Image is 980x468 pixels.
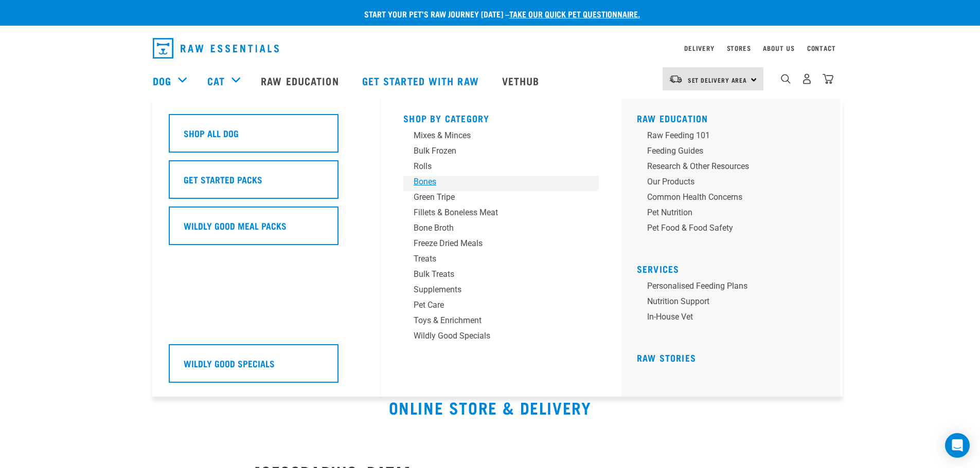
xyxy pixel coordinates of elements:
[414,330,574,342] div: Wildly Good Specials
[823,73,833,84] img: home-icon@2x.png
[781,74,791,84] img: home-icon-1@2x.png
[414,191,574,203] div: Green Tripe
[647,129,808,142] div: Raw Feeding 101
[801,73,812,84] img: user.png
[414,268,574,280] div: Bulk Treats
[414,222,574,234] div: Bone Broth
[403,145,599,160] a: Bulk Frozen
[637,222,832,237] a: Pet Food & Food Safety
[763,46,794,50] a: About Us
[414,237,574,250] div: Freeze Dried Meals
[403,222,599,237] a: Bone Broth
[637,191,832,207] a: Common Health Concerns
[688,78,747,82] span: Set Delivery Area
[403,129,599,145] a: Mixes & Minces
[169,160,364,207] a: Get Started Packs
[403,160,599,176] a: Rolls
[637,116,708,121] a: Raw Education
[403,237,599,253] a: Freeze Dried Meals
[169,207,364,253] a: Wildly Good Meal Packs
[184,126,239,140] h5: Shop All Dog
[637,264,832,272] h5: Services
[403,299,599,314] a: Pet Care
[727,46,751,50] a: Stores
[637,280,832,295] a: Personalised Feeding Plans
[153,38,279,59] img: Raw Essentials Logo
[403,330,599,345] a: Wildly Good Specials
[509,11,640,16] a: take our quick pet questionnaire.
[403,191,599,207] a: Green Tripe
[207,73,225,88] a: Cat
[169,114,364,160] a: Shop All Dog
[414,253,574,265] div: Treats
[637,295,832,311] a: Nutrition Support
[637,311,832,326] a: In-house vet
[414,160,574,173] div: Rolls
[945,433,970,458] div: Open Intercom Messenger
[637,207,832,222] a: Pet Nutrition
[637,129,832,145] a: Raw Feeding 101
[414,145,574,157] div: Bulk Frozen
[414,299,574,311] div: Pet Care
[169,344,364,390] a: Wildly Good Specials
[414,314,574,327] div: Toys & Enrichment
[403,268,599,284] a: Bulk Treats
[352,60,492,101] a: Get started with Raw
[647,191,808,203] div: Common Health Concerns
[637,176,832,191] a: Our Products
[145,34,836,63] nav: dropdown navigation
[647,160,808,173] div: Research & Other Resources
[153,73,171,88] a: Dog
[669,74,683,84] img: van-moving.png
[637,145,832,160] a: Feeding Guides
[647,145,808,157] div: Feeding Guides
[184,357,275,370] h5: Wildly Good Specials
[403,314,599,330] a: Toys & Enrichment
[403,253,599,268] a: Treats
[647,222,808,234] div: Pet Food & Food Safety
[637,160,832,176] a: Research & Other Resources
[414,129,574,142] div: Mixes & Minces
[403,207,599,222] a: Fillets & Boneless Meat
[414,207,574,219] div: Fillets & Boneless Meat
[251,60,351,101] a: Raw Education
[403,113,599,121] h5: Shop By Category
[403,176,599,191] a: Bones
[637,355,696,360] a: Raw Stories
[184,219,287,232] h5: Wildly Good Meal Packs
[647,207,808,219] div: Pet Nutrition
[684,46,714,50] a: Delivery
[414,176,574,188] div: Bones
[403,284,599,299] a: Supplements
[414,284,574,296] div: Supplements
[647,176,808,188] div: Our Products
[184,173,262,186] h5: Get Started Packs
[807,46,836,50] a: Contact
[492,60,553,101] a: Vethub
